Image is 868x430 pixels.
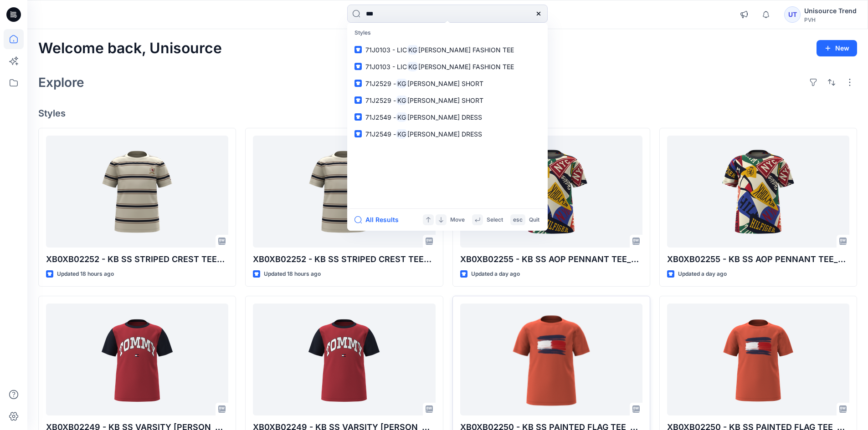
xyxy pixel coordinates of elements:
a: 71J2549 -KG[PERSON_NAME] DRESS [349,126,546,142]
span: [PERSON_NAME] DRESS [407,130,482,138]
button: New [817,40,857,56]
span: [PERSON_NAME] FASHION TEE [418,46,514,54]
button: All Results [354,214,405,225]
p: Updated 18 hours ago [57,269,114,279]
h4: Styles [38,108,857,119]
p: esc [513,215,523,225]
mark: KG [396,129,407,139]
p: Updated a day ago [471,269,520,279]
h2: Explore [38,75,84,90]
a: XB0XB02252 - KB SS STRIPED CREST TEE_proto [253,136,435,248]
a: XB0XB02250 - KB SS PAINTED FLAG TEE_proto [667,304,849,416]
span: [PERSON_NAME] SHORT [407,96,483,104]
span: [PERSON_NAME] SHORT [407,80,483,87]
a: XB0XB02255 - KB SS AOP PENNANT TEE_proto [667,136,849,248]
p: Move [450,215,465,225]
a: 71J2529 -KG[PERSON_NAME] SHORT [349,92,546,109]
mark: KG [396,95,407,106]
span: 71J2529 - [365,80,396,87]
p: Updated a day ago [678,269,727,279]
span: 71J2549 - [365,130,396,138]
mark: KG [407,45,418,55]
span: 71J0103 - LIC [365,46,407,54]
a: XB0XB02249 - KB SS VARSITY TOMMY TEE_proto [253,304,435,416]
a: XB0XB02250 - KB SS PAINTED FLAG TEE_proto [460,304,642,416]
p: Select [487,215,503,225]
p: XB0XB02252 - KB SS STRIPED CREST TEE_proto [253,253,435,266]
p: XB0XB02252 - KB SS STRIPED CREST TEE_proto [46,253,228,266]
p: XB0XB02255 - KB SS AOP PENNANT TEE_proto [667,253,849,266]
mark: KG [396,112,407,122]
mark: KG [407,61,418,72]
span: 71J0103 - LIC [365,63,407,71]
div: PVH [804,16,857,23]
p: Quit [529,215,539,225]
p: Styles [349,25,546,41]
span: 71J2549 - [365,113,396,121]
h2: Welcome back, Unisource [38,40,222,57]
div: UT [784,6,801,23]
span: [PERSON_NAME] DRESS [407,113,482,121]
a: 71J2549 -KG[PERSON_NAME] DRESS [349,109,546,126]
span: 71J2529 - [365,96,396,104]
p: XB0XB02255 - KB SS AOP PENNANT TEE_proto [460,253,642,266]
a: XB0XB02252 - KB SS STRIPED CREST TEE_proto [46,136,228,248]
p: Updated 18 hours ago [264,269,321,279]
a: 71J2529 -KG[PERSON_NAME] SHORT [349,75,546,92]
a: XB0XB02249 - KB SS VARSITY TOMMY TEE_proto [46,304,228,416]
mark: KG [396,78,407,89]
a: 71J0103 - LICKG[PERSON_NAME] FASHION TEE [349,58,546,75]
a: 71J0103 - LICKG[PERSON_NAME] FASHION TEE [349,41,546,58]
a: XB0XB02255 - KB SS AOP PENNANT TEE_proto [460,136,642,248]
div: Unisource Trend [804,5,857,16]
span: [PERSON_NAME] FASHION TEE [418,63,514,71]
